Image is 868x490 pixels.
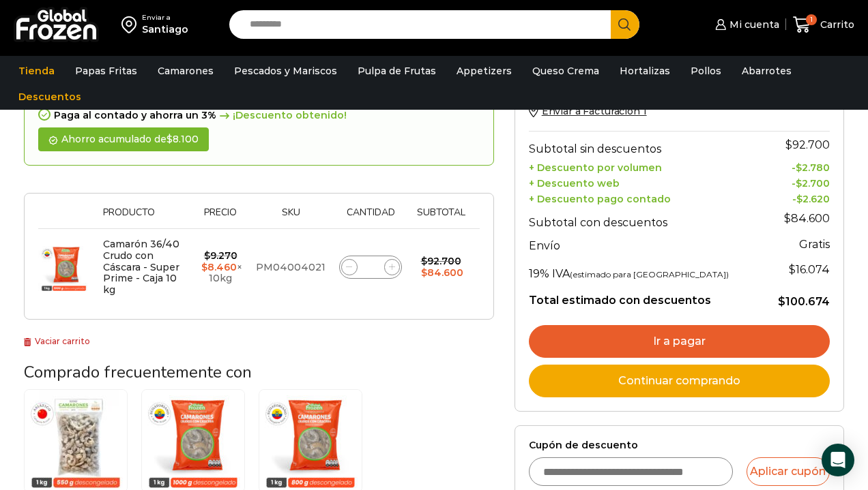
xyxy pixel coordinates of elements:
[216,110,347,121] span: ¡Descuento obtenido!
[796,177,830,189] bdi: 2.700
[613,58,677,84] a: Hortalizas
[785,138,830,151] bdi: 92.700
[529,365,830,397] a: Continuar comprando
[167,133,173,145] span: $
[24,336,90,346] a: Vaciar carrito
[121,13,142,36] img: address-field-icon.svg
[421,255,461,267] bdi: 92.700
[611,10,639,39] button: Search button
[529,174,762,189] th: + Descuento web
[421,255,427,267] span: $
[204,249,210,262] span: $
[778,295,785,308] span: $
[12,58,61,84] a: Tienda
[351,58,443,84] a: Pulpa de Frutas
[726,18,779,31] span: Mi cuenta
[796,193,802,205] span: $
[529,105,647,117] a: Enviar a Facturacion 1
[529,159,762,174] th: + Descuento por volumen
[796,162,830,174] bdi: 2.780
[421,266,427,279] span: $
[249,229,332,305] td: PM04004021
[761,159,830,174] td: -
[761,189,830,205] td: -
[529,189,762,205] th: + Descuento pago contado
[789,263,796,276] span: $
[96,207,192,228] th: Producto
[529,284,762,309] th: Total estimado con descuentos
[38,110,480,121] div: Paga al contado y ahorra un 3%
[778,295,830,308] bdi: 100.674
[796,193,830,205] bdi: 2.620
[529,440,830,451] label: Cupón de descuento
[192,207,249,228] th: Precio
[785,138,792,151] span: $
[201,261,237,273] bdi: 8.460
[227,58,344,84] a: Pescados y Mariscos
[192,229,249,305] td: × 10kg
[409,207,472,228] th: Subtotal
[817,18,854,31] span: Carrito
[361,258,380,277] input: Product quantity
[712,11,779,38] a: Mi cuenta
[332,207,409,228] th: Cantidad
[747,457,830,486] button: Aplicar cupón
[789,263,830,276] span: 16.074
[24,361,252,383] span: Comprado frecuentemente con
[204,249,237,262] bdi: 9.270
[542,105,647,117] span: Enviar a Facturacion 1
[799,238,830,251] strong: Gratis
[421,266,463,279] bdi: 84.600
[38,127,209,151] div: Ahorro acumulado de
[68,58,144,84] a: Papas Fritas
[806,14,817,25] span: 1
[142,22,188,36] div: Santiago
[529,256,762,284] th: 19% IVA
[796,162,802,174] span: $
[529,205,762,232] th: Subtotal con descuentos
[796,177,802,189] span: $
[684,58,728,84] a: Pollos
[450,58,519,84] a: Appetizers
[529,232,762,256] th: Envío
[761,174,830,189] td: -
[12,84,88,110] a: Descuentos
[822,444,854,476] div: Open Intercom Messenger
[793,9,854,41] a: 1 Carrito
[529,325,830,358] a: Ir a pagar
[249,207,332,228] th: Sku
[103,238,179,296] a: Camarón 36/40 Crudo con Cáscara - Super Prime - Caja 10 kg
[525,58,606,84] a: Queso Crema
[151,58,220,84] a: Camarones
[735,58,798,84] a: Abarrotes
[167,133,199,145] bdi: 8.100
[142,13,188,22] div: Enviar a
[784,212,791,225] span: $
[201,261,207,273] span: $
[570,269,729,279] small: (estimado para [GEOGRAPHIC_DATA])
[529,132,762,159] th: Subtotal sin descuentos
[784,212,830,225] bdi: 84.600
